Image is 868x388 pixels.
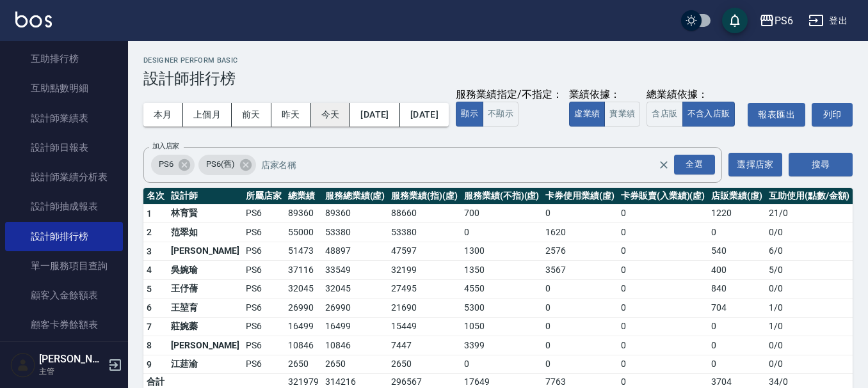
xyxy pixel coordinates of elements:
[198,155,256,175] div: PS6(舊)
[461,299,542,318] td: 5300
[39,366,104,377] p: 主管
[766,261,853,280] td: 5 / 0
[618,261,708,280] td: 0
[618,299,708,318] td: 0
[15,12,52,27] img: Logo
[728,153,782,176] button: 選擇店家
[168,242,243,261] td: [PERSON_NAME]
[147,322,152,332] span: 7
[542,188,618,205] th: 卡券使用業績(虛)
[388,355,461,374] td: 2650
[168,355,243,374] td: 江莛渝
[708,317,766,336] td: 0
[461,242,542,261] td: 1300
[708,242,766,261] td: 540
[311,103,351,127] button: 今天
[39,353,104,366] h5: [PERSON_NAME]
[618,355,708,374] td: 0
[152,141,179,151] label: 加入店家
[151,158,181,171] span: PS6
[147,265,152,275] span: 4
[168,223,243,242] td: 范翠如
[168,317,243,336] td: 莊婉蓁
[456,88,563,102] div: 服務業績指定/不指定：
[285,188,322,205] th: 總業績
[285,279,322,299] td: 32045
[168,336,243,355] td: [PERSON_NAME]
[168,299,243,318] td: 王堃育
[708,204,766,223] td: 1220
[322,299,389,318] td: 26990
[5,192,123,221] a: 設計師抽成報表
[542,223,618,242] td: 1620
[803,9,853,33] button: 登出
[147,227,152,237] span: 2
[147,208,152,219] span: 1
[618,223,708,242] td: 0
[147,284,152,294] span: 5
[618,317,708,336] td: 0
[322,188,389,205] th: 服務總業績(虛)
[671,152,718,177] button: Open
[322,336,389,355] td: 10846
[322,223,389,242] td: 53380
[5,340,123,369] a: 每日非現金明細
[708,279,766,299] td: 840
[766,223,853,242] td: 0 / 0
[243,299,285,318] td: PS6
[812,103,853,127] button: 列印
[243,242,285,261] td: PS6
[168,261,243,280] td: 吳婉瑜
[5,44,123,74] a: 互助排行榜
[243,204,285,223] td: PS6
[542,317,618,336] td: 0
[147,340,152,350] span: 8
[143,70,853,88] h3: 設計師排行榜
[5,104,123,133] a: 設計師業績表
[388,317,461,336] td: 15449
[542,336,618,355] td: 0
[722,8,748,33] button: save
[183,103,232,127] button: 上個月
[388,223,461,242] td: 53380
[604,102,640,127] button: 實業績
[5,251,123,281] a: 單一服務項目查詢
[147,359,152,369] span: 9
[285,299,322,318] td: 26990
[143,56,853,65] h2: Designer Perform Basic
[542,299,618,318] td: 0
[542,242,618,261] td: 2576
[168,204,243,223] td: 林育賢
[618,204,708,223] td: 0
[461,204,542,223] td: 700
[618,336,708,355] td: 0
[456,102,483,127] button: 顯示
[708,223,766,242] td: 0
[243,261,285,280] td: PS6
[147,246,152,256] span: 3
[789,153,853,176] button: 搜尋
[655,156,673,174] button: Clear
[285,223,322,242] td: 55000
[461,336,542,355] td: 3399
[143,103,183,127] button: 本月
[766,317,853,336] td: 1 / 0
[147,302,152,313] span: 6
[243,317,285,336] td: PS6
[285,336,322,355] td: 10846
[708,261,766,280] td: 400
[243,279,285,299] td: PS6
[5,74,123,103] a: 互助點數明細
[618,242,708,261] td: 0
[285,317,322,336] td: 16499
[388,204,461,223] td: 88660
[322,242,389,261] td: 48897
[5,281,123,310] a: 顧客入金餘額表
[569,88,640,102] div: 業績依據：
[243,355,285,374] td: PS6
[766,204,853,223] td: 21 / 0
[708,336,766,355] td: 0
[766,299,853,318] td: 1 / 0
[271,103,311,127] button: 昨天
[388,299,461,318] td: 21690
